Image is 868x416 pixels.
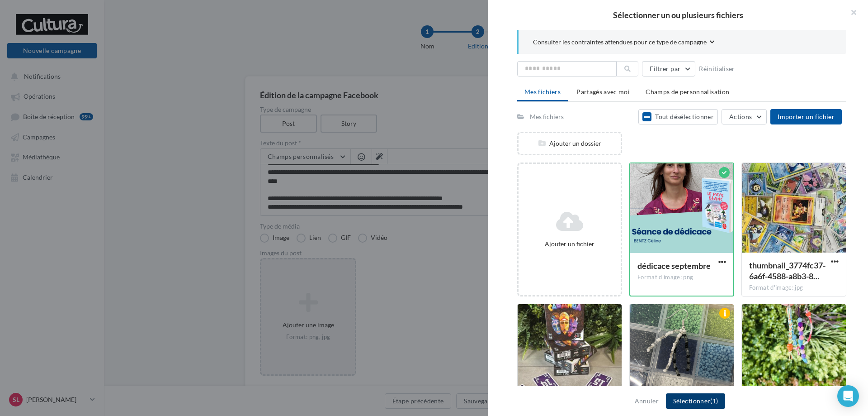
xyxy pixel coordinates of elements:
span: (1) [710,397,718,405]
span: Partagés avec moi [576,88,630,96]
button: Annuler [631,396,662,406]
div: Ajouter un dossier [519,139,621,148]
span: dédicace septembre [637,261,711,271]
span: Actions [729,113,752,120]
button: Sélectionner(1) [666,393,725,409]
button: Réinitialiser [695,63,739,74]
div: Open Intercom Messenger [837,385,859,407]
span: Mes fichiers [524,88,561,96]
button: Filtrer par [642,61,695,77]
div: Mes fichiers [530,112,564,121]
h2: Sélectionner un ou plusieurs fichiers [503,11,854,19]
span: thumbnail_3774fc37-6a6f-4588-a8b3-8fe2776f06fb [749,260,826,281]
div: Ajouter un fichier [522,239,617,249]
button: Consulter les contraintes attendues pour ce type de campagne [533,37,715,48]
span: Importer un fichier [778,113,835,120]
button: Importer un fichier [770,109,842,124]
div: Format d'image: jpg [749,284,839,292]
div: Format d'image: png [637,273,726,282]
button: Actions [722,109,767,124]
button: Tout désélectionner [638,109,718,124]
span: Champs de personnalisation [646,88,729,96]
span: Consulter les contraintes attendues pour ce type de campagne [533,38,707,47]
